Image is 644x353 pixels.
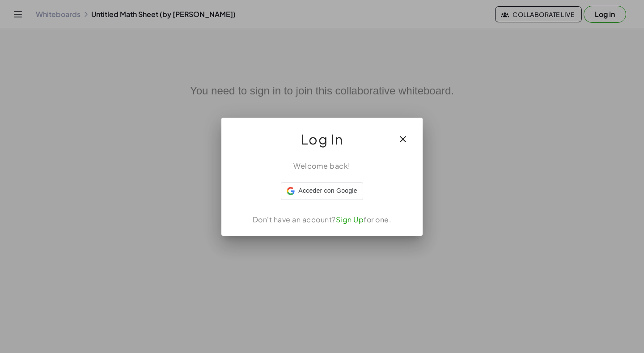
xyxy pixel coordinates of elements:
[232,161,412,171] div: Welcome back!
[232,214,412,225] div: Don't have an account? for one.
[301,128,343,150] span: Log In
[281,182,363,200] div: Acceder con Google
[336,215,364,224] a: Sign Up
[298,186,357,196] span: Acceder con Google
